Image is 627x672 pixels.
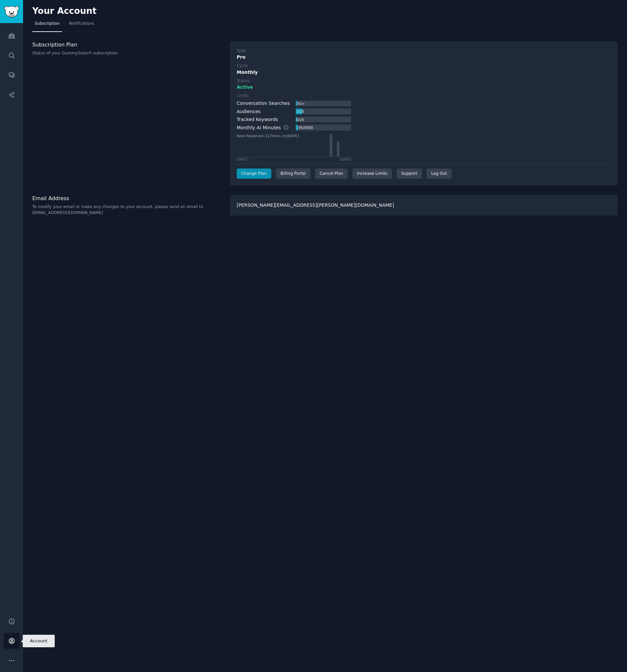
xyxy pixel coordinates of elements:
div: Conversation Searches [237,100,290,107]
div: [DATE] [340,157,351,162]
div: Audiences [237,108,260,115]
a: Support [397,168,422,179]
div: Pro [237,54,611,61]
h2: Your Account [32,6,97,16]
img: GummySearch logo [4,6,19,17]
div: Type [237,48,246,54]
div: Monthly AI Minutes [237,124,296,131]
div: Limits [237,93,249,99]
a: Increase Limits [352,168,392,179]
div: Monthly [237,69,611,76]
div: 35 / ∞ [296,101,305,107]
h3: Subscription Plan [32,41,223,48]
div: 3 / 25 [296,108,305,114]
div: 195 / 5000 [296,125,313,131]
div: [DATE] [237,157,249,162]
div: Billing Portal [276,168,311,179]
div: Cancel Plan [315,168,348,179]
p: To modify your email or make any changes to your account, please send an email to [EMAIL_ADDRESS]... [32,204,223,216]
div: 0 / 25 [296,117,305,123]
h3: Email Address [32,195,223,202]
div: Tracked Keywords [237,116,278,123]
text: Next Replenish: 117 mins on [DATE] [237,134,299,138]
div: [PERSON_NAME][EMAIL_ADDRESS][PERSON_NAME][DOMAIN_NAME] [230,195,618,216]
span: Active [237,84,253,91]
div: Status [237,78,250,84]
p: Status of your GummySearch subscription [32,50,223,56]
a: Change Plan [237,168,271,179]
span: Notifications [69,21,94,27]
div: Log Out [427,168,452,179]
a: Subscription [32,18,62,32]
span: Subscription [35,21,60,27]
a: Notifications [67,18,97,32]
div: Cycle [237,63,248,69]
